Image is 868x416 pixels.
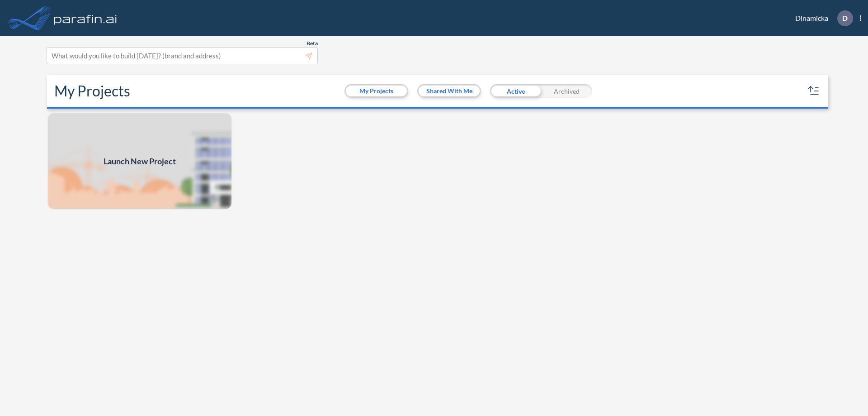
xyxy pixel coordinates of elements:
[54,82,130,100] h2: My Projects
[782,10,861,26] div: Dinamicka
[307,40,318,47] span: Beta
[52,9,119,27] img: logo
[490,84,541,98] div: Active
[47,112,232,210] img: add
[47,112,232,210] a: Launch New Project
[346,86,407,96] button: My Projects
[842,14,848,22] p: D
[807,84,821,98] button: sort
[419,86,480,96] button: Shared With Me
[541,84,592,98] div: Archived
[104,155,176,167] span: Launch New Project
